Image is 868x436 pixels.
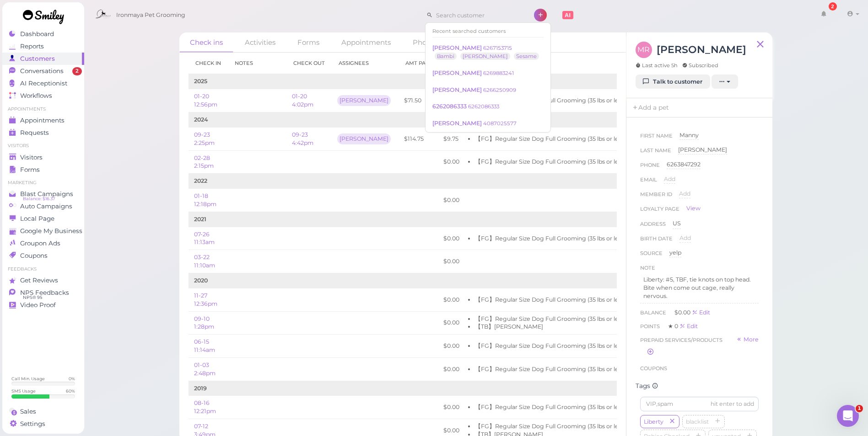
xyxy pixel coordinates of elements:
[640,219,666,234] span: Address
[23,294,42,301] span: NPS® 95
[20,289,69,297] span: NPS Feedbacks
[20,67,64,75] span: Conversations
[673,219,681,229] div: US
[433,8,522,22] input: Search customer
[11,388,36,394] div: SMS Usage
[640,146,671,160] span: Last Name
[2,188,84,200] a: Blast Campaigns Balance: $16.37
[399,127,438,150] td: $114.75
[332,53,399,74] th: Assignees
[640,234,673,249] span: Birth date
[668,323,679,330] span: ★ 0
[2,127,84,139] a: Requests
[194,131,215,146] a: 09-23 2:25pm
[116,2,185,28] span: Ironmaya Pet Grooming
[2,274,84,287] a: Get Reviews
[2,143,84,149] li: Visitors
[438,396,465,419] td: $0.00
[20,252,48,260] span: Coupons
[20,227,82,235] span: Google My Business
[669,249,681,257] div: yelp
[20,215,54,223] span: Local Page
[438,311,465,335] td: $0.00
[642,418,665,425] span: Liberty
[667,160,701,169] div: 6263847292
[475,403,626,411] li: 【FG】Regular Size Dog Full Grooming (35 lbs or less)
[2,151,84,164] a: Visitors
[483,70,514,76] small: 6269883241
[475,323,626,331] li: 【TB】[PERSON_NAME]
[640,190,672,204] span: Member ID
[228,53,286,74] th: Notes
[20,301,56,309] span: Video Proof
[11,376,45,382] div: Call Min. Usage
[194,231,215,246] a: 07-26 11:13am
[856,405,863,412] span: 1
[2,225,84,237] a: Google My Business
[640,204,679,217] span: Loyalty page
[438,335,465,358] td: $0.00
[829,2,837,11] div: 2
[475,422,626,431] li: 【FG】Regular Size Dog Full Grooming (35 lbs or less)
[331,32,401,52] a: Appointments
[684,418,711,425] span: blacklist
[20,129,49,137] span: Requests
[2,418,84,430] a: Settings
[475,158,626,166] li: 【FG】Regular Size Dog Full Grooming (35 lbs or less)
[640,131,673,146] span: First Name
[2,114,84,127] a: Appointments
[679,190,690,197] span: Add
[20,80,67,87] span: AI Receptionist
[643,276,755,300] p: Liberty: #5, TBF, tie knots on top head. Bite when come out cage, really nervous.
[20,166,40,174] span: Forms
[438,250,465,273] td: $0.00
[2,77,84,90] a: AI Receptionist
[20,55,55,63] span: Customers
[20,43,44,50] span: Reports
[194,315,214,330] a: 09-10 1:28pm
[432,69,483,76] span: [PERSON_NAME]
[2,65,84,77] a: Conversations 2
[682,62,718,69] span: Subscribed
[711,400,754,408] div: hit enter to add
[438,189,465,212] td: $0.00
[640,249,663,263] span: Source
[692,309,710,316] a: Edit
[194,177,207,184] b: 2022
[679,132,699,138] span: Manny
[194,362,216,377] a: 01-03 2:48pm
[20,276,58,284] span: Get Reviews
[66,388,75,394] div: 60 %
[69,376,75,382] div: 0 %
[399,89,438,112] td: $71.50
[636,62,678,69] span: Last active 5h
[292,131,313,146] a: 09-23 4:42pm
[736,335,759,345] a: More
[432,25,544,37] div: Recent searched customers
[640,160,660,175] span: Phone
[189,53,228,74] th: Check in
[514,53,539,60] a: Sesame
[72,67,82,75] span: 2
[438,150,465,174] td: $0.00
[2,106,84,112] li: Appointments
[636,74,710,89] a: Talk to customer
[194,385,207,392] b: 2019
[20,117,65,124] span: Appointments
[194,292,217,307] a: 11-27 12:36pm
[626,98,674,117] a: Add a pet
[194,78,207,85] b: 2025
[475,315,626,323] li: 【FG】Regular Size Dog Full Grooming (35 lbs or less)
[657,42,746,58] h3: [PERSON_NAME]
[194,93,217,108] a: 01-20 12:56pm
[475,296,626,304] li: 【FG】Regular Size Dog Full Grooming (35 lbs or less)
[640,365,667,372] span: Coupons
[432,120,483,127] span: [PERSON_NAME]
[194,338,215,353] a: 06-15 11:14am
[636,382,763,390] div: Tags
[438,127,465,150] td: $9.75
[2,237,84,250] a: Groupon Ads
[679,323,698,330] div: Edit
[438,288,465,311] td: $0.00
[435,53,457,60] a: Bambi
